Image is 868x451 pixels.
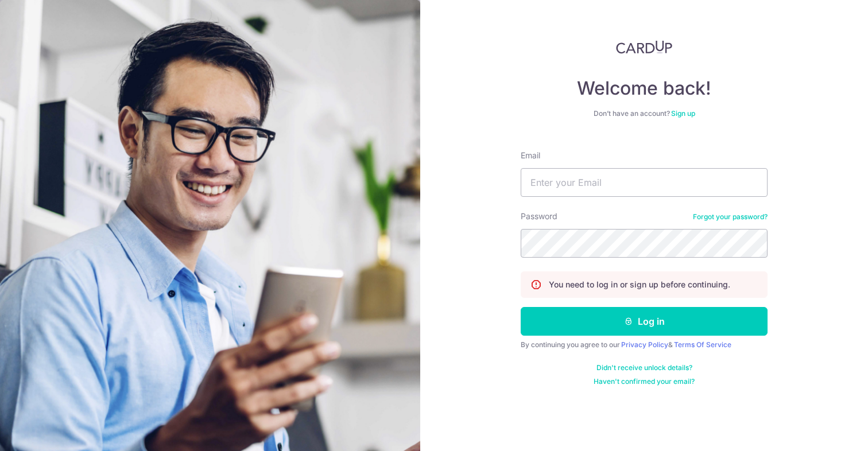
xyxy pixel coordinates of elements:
div: Don’t have an account? [521,109,768,118]
label: Password [521,211,557,222]
h4: Welcome back! [521,77,768,100]
a: Haven't confirmed your email? [594,377,695,386]
a: Sign up [671,109,695,118]
p: You need to log in or sign up before continuing. [549,279,730,290]
a: Privacy Policy [621,340,668,349]
a: Didn't receive unlock details? [596,363,692,372]
div: By continuing you agree to our & [521,340,768,349]
button: Log in [521,307,768,336]
a: Terms Of Service [674,340,731,349]
img: CardUp Logo [616,40,672,54]
input: Enter your Email [521,168,768,197]
label: Email [521,150,540,161]
a: Forgot your password? [693,212,768,221]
